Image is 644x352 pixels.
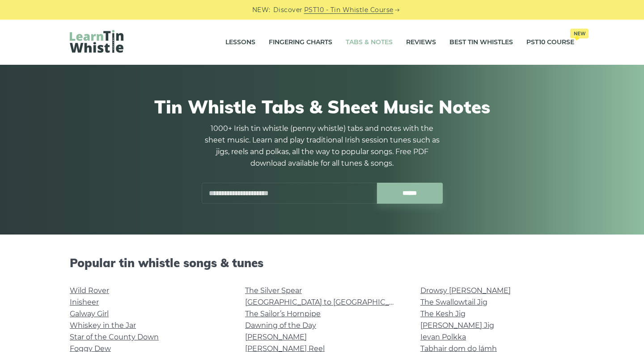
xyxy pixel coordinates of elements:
h1: Tin Whistle Tabs & Sheet Music Notes [70,96,574,117]
a: Wild Rover [70,286,109,295]
a: The Kesh Jig [420,310,466,318]
span: New [570,29,589,38]
h2: Popular tin whistle songs & tunes [70,256,574,270]
a: Galway Girl [70,310,109,318]
a: Inisheer [70,298,99,306]
a: [GEOGRAPHIC_DATA] to [GEOGRAPHIC_DATA] [245,298,410,306]
a: [PERSON_NAME] Jig [420,321,494,330]
a: Fingering Charts [269,31,332,54]
a: The Swallowtail Jig [420,298,487,306]
a: Whiskey in the Jar [70,321,136,330]
a: Best Tin Whistles [449,31,513,54]
a: [PERSON_NAME] [245,333,307,341]
p: 1000+ Irish tin whistle (penny whistle) tabs and notes with the sheet music. Learn and play tradi... [201,123,443,169]
a: Drowsy [PERSON_NAME] [420,286,511,295]
img: LearnTinWhistle.com [70,30,123,53]
a: The Silver Spear [245,286,302,295]
a: The Sailor’s Hornpipe [245,310,321,318]
a: Reviews [406,31,436,54]
a: Dawning of the Day [245,321,316,330]
a: Star of the County Down [70,333,159,341]
a: Lessons [225,31,255,54]
a: Ievan Polkka [420,333,466,341]
a: Tabs & Notes [346,31,393,54]
a: PST10 CourseNew [526,31,574,54]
